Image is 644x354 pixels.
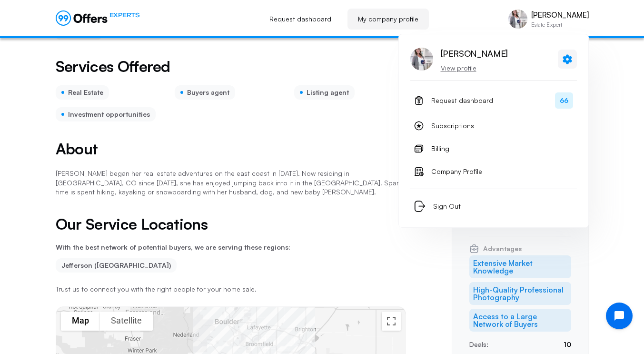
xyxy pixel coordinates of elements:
p: Estate Expert [531,22,589,28]
p: [PERSON_NAME] [441,46,508,61]
li: Extensive Market Knowledge [469,255,571,278]
a: Company Profile [410,162,577,181]
img: Jessica Caruso [508,10,527,29]
button: Toggle fullscreen view [382,312,401,331]
a: Request dashboard [259,9,342,30]
li: Jefferson ([GEOGRAPHIC_DATA]) [56,258,177,273]
li: Access to a Large Network of Buyers [469,309,571,332]
a: My company profile [347,9,429,30]
h2: About [56,141,406,157]
a: Jessica Caruso[PERSON_NAME]View profile [410,46,508,73]
p: Deals: [469,339,488,350]
div: Buyers agent [175,85,235,100]
a: Request dashboard66 [410,89,577,112]
h2: Our Service Locations [56,216,406,233]
p: [PERSON_NAME] began her real estate adventures on the east coast in [DATE]. Now residing in [GEOG... [56,169,406,197]
span: EXPERTS [109,10,140,20]
p: View profile [441,63,508,73]
div: Listing agent [294,85,355,100]
div: Real Estate [56,85,109,100]
img: Jessica Caruso [410,48,433,71]
span: 66 [555,92,573,109]
span: Advantages [483,245,522,252]
a: Subscriptions [410,116,577,135]
div: Investment opportunities [56,107,156,121]
p: Trust us to connect you with the right people for your home sale. [56,284,406,294]
a: Billing [410,139,577,158]
a: EXPERTS [56,10,140,26]
span: Request dashboard [431,95,493,106]
span: Company Profile [431,166,482,177]
li: High-Quality Professional Photography [469,282,571,305]
button: Show street map [61,312,100,331]
button: Sign Out [410,197,577,216]
span: Sign Out [433,201,461,212]
button: Show satellite imagery [100,312,153,331]
span: Subscriptions [431,120,474,131]
h2: Services Offered [56,59,170,74]
p: Jefferson, [GEOGRAPHIC_DATA] [483,213,571,228]
p: With the best network of potential buyers, we are serving these regions: [56,244,406,251]
span: Billing [431,143,449,154]
p: 10 [564,339,571,350]
p: [PERSON_NAME] [531,10,589,20]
